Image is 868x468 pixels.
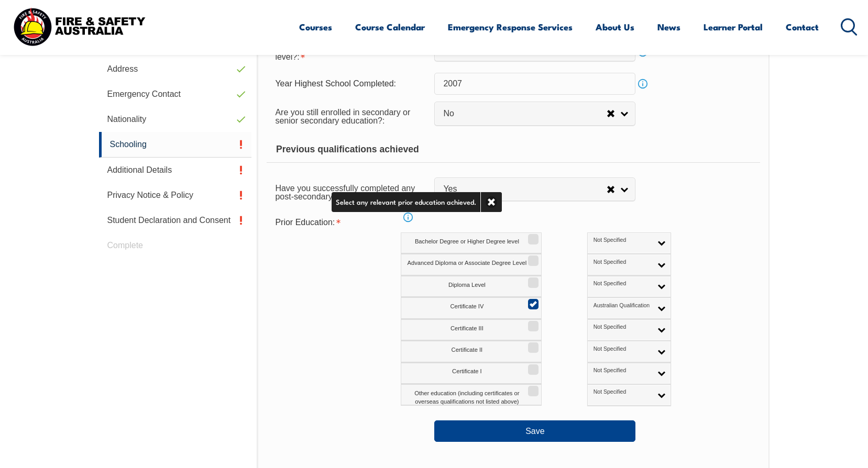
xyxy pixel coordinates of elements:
[443,108,607,119] span: No
[299,13,332,41] a: Courses
[401,341,542,362] label: Certificate II
[401,384,542,406] label: Other education (including certificates or overseas qualifications not listed above)
[267,213,434,232] div: Prior Education is required.
[594,237,652,244] span: Not Specified
[401,297,542,319] label: Certificate IV
[401,254,542,275] label: Advanced Diploma or Associate Degree Level
[786,13,819,41] a: Contact
[99,57,252,82] a: Address
[401,276,542,297] label: Diploma Level
[99,183,252,208] a: Privacy Notice & Policy
[401,363,542,384] label: Certificate I
[267,177,434,206] div: Have you successfully completed any post-secondary education? is required.
[434,73,635,95] input: YYYY
[267,74,434,94] div: Year Highest School Completed:
[401,232,542,254] label: Bachelor Degree or Higher Degree level
[448,13,573,41] a: Emergency Response Services
[99,132,252,158] a: Schooling
[401,210,415,225] a: Info
[355,13,425,41] a: Course Calendar
[99,107,252,132] a: Nationality
[480,192,502,212] a: Close
[594,302,652,309] span: Australian Qualification
[594,367,652,374] span: Not Specified
[596,13,634,41] a: About Us
[594,280,652,287] span: Not Specified
[401,319,542,341] label: Certificate III
[635,76,650,91] a: Info
[704,13,763,41] a: Learner Portal
[267,137,760,163] div: Previous qualifications achieved
[275,108,410,125] span: Are you still enrolled in secondary or senior secondary education?:
[594,324,652,331] span: Not Specified
[99,208,252,233] a: Student Declaration and Consent
[594,388,652,396] span: Not Specified
[594,259,652,266] span: Not Specified
[275,184,415,201] span: Have you successfully completed any post-secondary education?:
[434,420,635,441] button: Save
[443,184,607,195] span: Yes
[99,82,252,107] a: Emergency Contact
[99,158,252,183] a: Additional Details
[594,346,652,353] span: Not Specified
[657,13,680,41] a: News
